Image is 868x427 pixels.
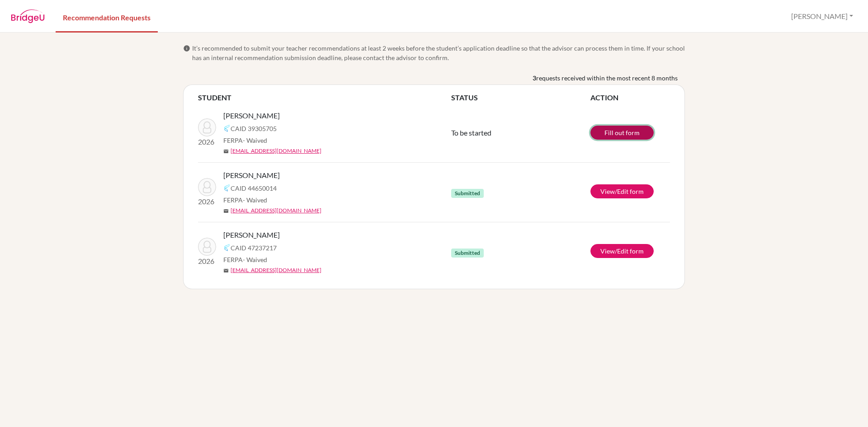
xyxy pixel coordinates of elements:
[243,256,267,263] span: - Waived
[198,238,216,256] img: Hernández, Ronald
[243,136,267,144] span: - Waived
[198,136,216,147] p: 2026
[451,249,484,258] span: Submitted
[451,128,491,137] span: To be started
[223,136,267,145] span: FERPA
[231,206,321,215] a: [EMAIL_ADDRESS][DOMAIN_NAME]
[590,126,654,140] a: Fill out form
[243,196,267,204] span: - Waived
[223,149,229,154] span: mail
[590,92,670,103] th: ACTION
[198,196,216,207] p: 2026
[223,255,267,264] span: FERPA
[536,73,678,83] span: requests received within the most recent 8 months
[451,189,484,198] span: Submitted
[223,230,280,240] span: [PERSON_NAME]
[451,92,590,103] th: STATUS
[231,266,321,274] a: [EMAIL_ADDRESS][DOMAIN_NAME]
[223,244,231,251] img: Common App logo
[590,184,654,198] a: View/Edit form
[231,183,277,193] span: CAID 44650014
[231,147,321,155] a: [EMAIL_ADDRESS][DOMAIN_NAME]
[198,256,216,267] p: 2026
[183,45,190,52] span: info
[223,208,229,214] span: mail
[590,244,654,258] a: View/Edit form
[192,43,685,62] span: It’s recommended to submit your teacher recommendations at least 2 weeks before the student’s app...
[198,178,216,196] img: Ortega, Elton
[533,73,536,83] b: 3
[223,195,267,205] span: FERPA
[223,268,229,273] span: mail
[223,170,280,181] span: [PERSON_NAME]
[223,125,231,132] img: Common App logo
[56,1,158,33] a: Recommendation Requests
[787,8,857,25] button: [PERSON_NAME]
[11,9,45,23] img: BridgeU logo
[231,243,277,253] span: CAID 47237217
[198,92,451,103] th: STUDENT
[223,184,231,192] img: Common App logo
[198,118,216,136] img: Atha, Peter
[231,124,277,133] span: CAID 39305705
[223,110,280,121] span: [PERSON_NAME]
